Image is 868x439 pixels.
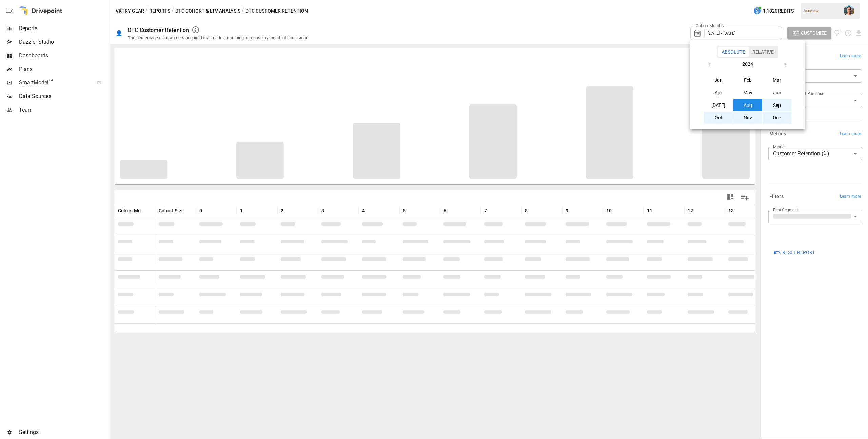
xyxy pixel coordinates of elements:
button: Jan [704,74,733,86]
button: Dec [763,112,792,124]
button: Oct [704,112,733,124]
button: Absolute [718,47,749,57]
button: [DATE] [704,99,733,111]
button: Aug [733,99,762,111]
button: Jun [763,87,792,99]
button: Nov [733,112,762,124]
button: Feb [733,74,762,86]
button: Relative [749,47,777,57]
button: May [733,87,762,99]
button: 2024 [716,58,779,70]
button: Apr [704,87,733,99]
button: Sep [763,99,792,111]
button: Mar [763,74,792,86]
